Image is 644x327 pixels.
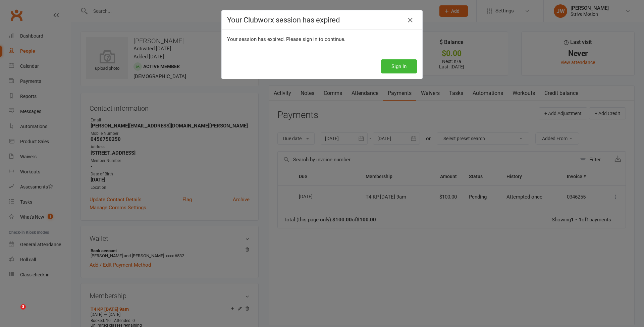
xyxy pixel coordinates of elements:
[20,304,26,310] span: 3
[7,304,23,320] iframe: Intercom live chat
[405,15,416,25] a: Close
[227,36,345,42] span: Your session has expired. Please sign in to continue.
[381,59,417,73] button: Sign In
[227,16,417,24] h4: Your Clubworx session has expired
